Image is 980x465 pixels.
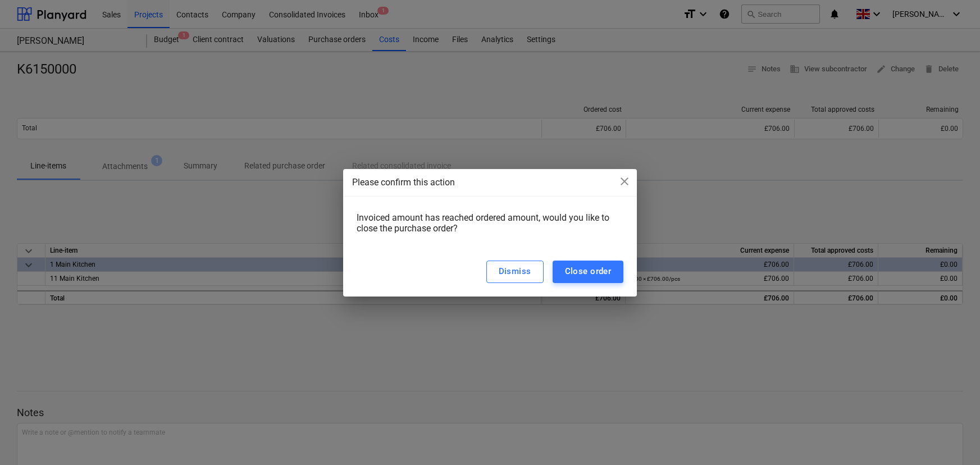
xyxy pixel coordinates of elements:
[618,175,631,192] div: close
[357,212,624,243] div: Invoiced amount has reached ordered amount, would you like to close the purchase order?
[565,264,612,279] div: Close order
[924,411,980,465] iframe: Chat Widget
[618,175,631,188] span: close
[352,176,628,189] div: Please confirm this action
[499,264,531,279] div: Dismiss
[486,261,544,283] button: Dismiss
[553,261,624,283] button: Close order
